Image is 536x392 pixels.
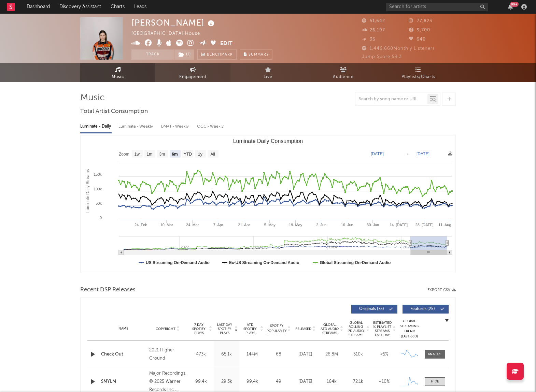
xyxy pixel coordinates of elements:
div: [PERSON_NAME] [131,17,216,28]
text: 14. [DATE] [390,223,408,227]
span: 640 [409,37,426,42]
span: Live [264,73,272,81]
svg: Luminate Daily Consumption [81,135,455,272]
button: Summary [240,49,272,60]
span: Features ( 25 ) [407,307,438,311]
span: Playlists/Charts [401,73,435,81]
button: Export CSV [427,288,456,292]
div: Global Streaming Trend (Last 60D) [399,319,420,339]
text: 100k [94,187,102,191]
text: 2. Jun [316,223,326,227]
text: All [210,152,215,157]
text: [DATE] [371,151,384,156]
div: 68 [267,351,291,358]
text: 30. Jun [367,223,379,227]
div: 473k [190,351,212,358]
input: Search by song name or URL [355,97,427,102]
span: Global ATD Audio Streams [320,323,339,335]
text: 50k [96,201,102,205]
button: Edit [220,40,232,48]
text: 5. May [264,223,276,227]
text: 7. Apr [213,223,223,227]
button: 99+ [508,4,513,10]
text: 1y [198,152,202,157]
span: 7 Day Spotify Plays [190,323,208,335]
span: 36 [362,37,376,42]
a: Live [230,63,306,82]
div: <5% [373,351,396,358]
div: 72.1k [347,378,369,385]
text: 24. Mar [186,223,199,227]
text: Zoom [119,152,129,157]
a: SMYLM [101,378,146,385]
div: [DATE] [294,378,317,385]
text: 11. Aug [438,223,451,227]
span: Released [295,327,311,331]
span: Engagement [179,73,207,81]
text: 24. Feb [135,223,147,227]
span: Music [112,73,124,81]
div: 2021 Higher Ground [149,346,186,363]
span: Total Artist Consumption [80,107,148,116]
div: Name [101,326,146,331]
span: 51,642 [362,19,385,23]
div: Luminate - Daily [80,121,112,132]
span: 1,446,660 Monthly Listeners [362,46,435,51]
text: 1m [147,152,153,157]
a: Playlists/Charts [381,63,456,82]
text: 3m [159,152,165,157]
div: ~ 10 % [373,378,396,385]
text: 16. Jun [341,223,353,227]
span: 9,700 [409,28,430,32]
input: Search for artists [386,3,488,11]
div: 99 + [510,2,519,7]
span: Copyright [156,327,175,331]
span: Jump Score: 59.3 [362,55,402,59]
a: Check Out [101,351,146,358]
span: Global Rolling 7D Audio Streams [347,321,365,337]
text: 0 [100,216,102,220]
span: ( 1 ) [174,49,194,60]
div: 164k [320,378,343,385]
text: 6m [172,152,178,157]
a: Engagement [155,63,230,82]
span: ATD Spotify Plays [241,323,259,335]
span: Audience [333,73,354,81]
a: Audience [306,63,381,82]
span: Estimated % Playlist Streams Last Day [373,321,392,337]
text: 19. May [289,223,302,227]
text: US Streaming On-Demand Audio [146,260,210,265]
text: Ex-US Streaming On-Demand Audio [229,260,299,265]
button: Features(25) [403,305,449,314]
div: Luminate - Weekly [118,121,154,132]
span: Originals ( 75 ) [356,307,387,311]
button: Originals(75) [351,305,397,314]
text: Luminate Daily Streams [85,169,90,213]
text: [DATE] [417,151,429,156]
div: 99.4k [190,378,212,385]
span: 77,823 [409,19,432,23]
div: BMAT - Weekly [161,121,190,132]
div: 49 [267,378,291,385]
a: Benchmark [197,49,237,60]
a: Music [80,63,155,82]
div: 26.8M [320,351,343,358]
span: Last Day Spotify Plays [215,323,234,335]
div: [GEOGRAPHIC_DATA] | House [131,30,208,38]
div: 144M [241,351,263,358]
text: 10. Mar [160,223,173,227]
div: [DATE] [294,351,317,358]
text: Global Streaming On-Demand Audio [320,260,391,265]
button: Track [131,49,174,60]
div: 65.1k [215,351,238,358]
text: Luminate Daily Consumption [233,138,303,144]
span: 26,197 [362,28,385,32]
text: → [405,151,409,156]
div: 29.3k [215,378,238,385]
text: YTD [184,152,192,157]
text: 28. [DATE] [415,223,434,227]
div: 510k [347,351,369,358]
span: Summary [249,53,269,57]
